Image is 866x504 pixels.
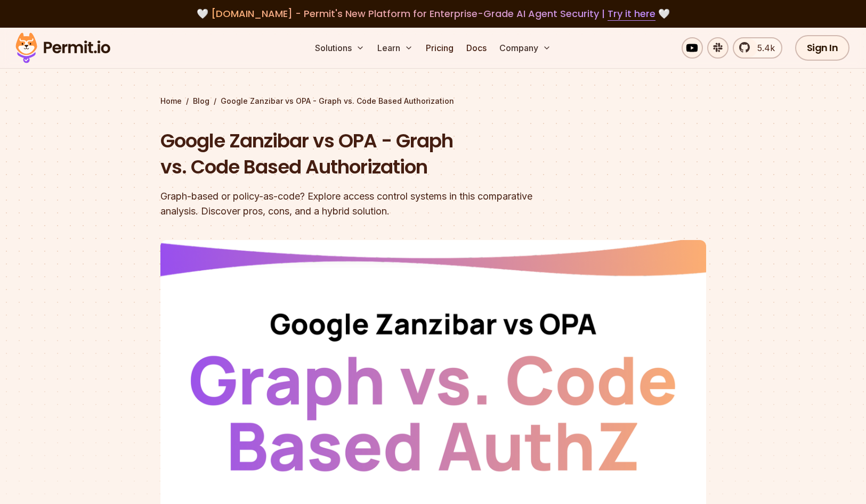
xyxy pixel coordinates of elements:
[311,37,369,59] button: Solutions
[160,189,570,219] div: Graph-based or policy-as-code? Explore access control systems in this comparative analysis. Disco...
[211,7,655,20] span: [DOMAIN_NAME] - Permit's New Platform for Enterprise-Grade AI Agent Security |
[495,37,555,59] button: Company
[462,37,491,59] a: Docs
[160,96,182,106] a: Home
[160,128,570,180] h1: Google Zanzibar vs OPA - Graph vs. Code Based Authorization
[608,7,655,21] a: Try it here
[26,6,840,21] div: 🤍 🤍
[795,35,850,61] a: Sign In
[193,96,209,106] a: Blog
[11,30,115,66] img: Permit logo
[160,96,706,106] div: / /
[373,37,417,59] button: Learn
[751,42,775,54] span: 5.4k
[733,37,782,59] a: 5.4k
[422,37,458,59] a: Pricing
